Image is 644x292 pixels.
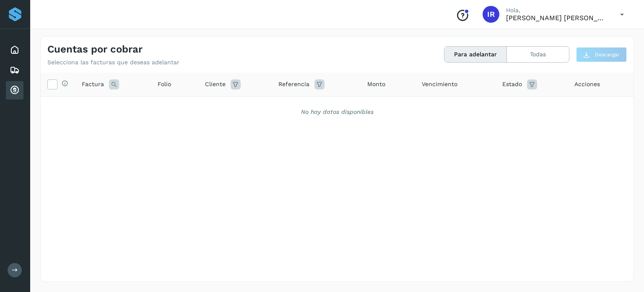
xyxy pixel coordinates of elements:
[6,41,23,59] div: Inicio
[507,47,569,62] button: Todas
[502,80,522,89] span: Estado
[6,61,23,79] div: Embarques
[82,80,104,89] span: Factura
[367,80,385,89] span: Monto
[158,80,171,89] span: Folio
[278,80,309,89] span: Referencia
[576,47,627,62] button: Descargar
[506,7,607,14] p: Hola,
[47,43,143,55] h4: Cuentas por cobrar
[444,47,507,62] button: Para adelantar
[595,51,620,58] span: Descargar
[6,81,23,100] div: Cuentas por cobrar
[506,14,607,22] p: Ivan Riquelme Contreras
[47,59,179,66] p: Selecciona las facturas que deseas adelantar
[422,80,457,89] span: Vencimiento
[574,80,600,89] span: Acciones
[52,108,623,116] div: No hay datos disponibles
[205,80,226,89] span: Cliente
